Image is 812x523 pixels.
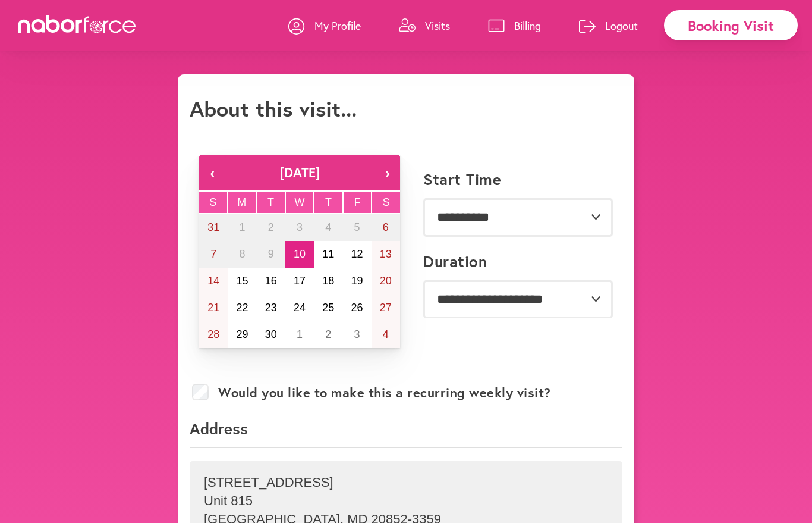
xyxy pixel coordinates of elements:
button: [DATE] [225,155,374,190]
abbr: September 19, 2025 [351,275,363,287]
a: My Profile [288,8,361,43]
abbr: September 21, 2025 [207,302,219,314]
button: September 26, 2025 [342,295,371,321]
p: Billing [514,18,541,33]
button: September 1, 2025 [228,214,256,241]
button: › [374,155,400,190]
abbr: Friday [354,196,361,208]
p: Address [190,418,622,448]
abbr: September 29, 2025 [236,328,248,340]
label: Duration [423,252,487,271]
button: September 23, 2025 [257,295,285,321]
abbr: September 14, 2025 [207,275,219,287]
button: September 21, 2025 [199,295,228,321]
button: September 6, 2025 [372,214,400,241]
abbr: September 17, 2025 [294,275,306,287]
button: September 13, 2025 [372,241,400,268]
abbr: September 10, 2025 [294,248,306,260]
button: ‹ [199,155,225,190]
abbr: Saturday [383,196,390,208]
abbr: September 20, 2025 [380,275,392,287]
abbr: September 2, 2025 [268,221,274,233]
button: September 18, 2025 [314,268,342,295]
abbr: October 4, 2025 [383,328,389,340]
abbr: September 26, 2025 [351,302,363,314]
abbr: September 6, 2025 [383,221,389,233]
p: My Profile [314,18,361,33]
button: September 4, 2025 [314,214,342,241]
abbr: September 15, 2025 [236,275,248,287]
abbr: September 16, 2025 [265,275,277,287]
div: Booking Visit [664,10,798,40]
abbr: September 12, 2025 [351,248,363,260]
button: September 30, 2025 [257,321,285,348]
p: Unit 815 [204,493,608,509]
button: September 11, 2025 [314,241,342,268]
button: September 19, 2025 [342,268,371,295]
button: September 27, 2025 [372,295,400,321]
label: Start Time [423,170,501,189]
abbr: September 30, 2025 [265,328,277,340]
label: Would you like to make this a recurring weekly visit? [218,385,551,400]
button: September 16, 2025 [257,268,285,295]
button: September 28, 2025 [199,321,228,348]
abbr: September 25, 2025 [322,302,334,314]
button: September 12, 2025 [342,241,371,268]
abbr: Monday [237,196,246,208]
abbr: September 28, 2025 [207,328,219,340]
abbr: October 3, 2025 [354,328,360,340]
abbr: September 22, 2025 [236,302,248,314]
abbr: September 7, 2025 [210,248,216,260]
abbr: September 8, 2025 [239,248,245,260]
button: September 8, 2025 [228,241,256,268]
button: September 20, 2025 [372,268,400,295]
button: September 10, 2025 [285,241,314,268]
abbr: October 1, 2025 [297,328,303,340]
h1: About this visit... [190,96,357,121]
button: September 29, 2025 [228,321,256,348]
abbr: September 24, 2025 [294,302,306,314]
abbr: Wednesday [295,196,305,208]
button: September 17, 2025 [285,268,314,295]
button: September 5, 2025 [342,214,371,241]
abbr: September 4, 2025 [325,221,331,233]
abbr: September 11, 2025 [322,248,334,260]
button: September 14, 2025 [199,268,228,295]
button: October 4, 2025 [372,321,400,348]
abbr: August 31, 2025 [207,221,219,233]
a: Visits [399,8,450,43]
abbr: September 9, 2025 [268,248,274,260]
button: October 3, 2025 [342,321,371,348]
button: September 3, 2025 [285,214,314,241]
button: September 24, 2025 [285,295,314,321]
abbr: Tuesday [267,196,274,208]
button: September 9, 2025 [257,241,285,268]
abbr: September 18, 2025 [322,275,334,287]
abbr: Thursday [325,196,332,208]
abbr: Sunday [209,196,216,208]
abbr: September 3, 2025 [297,221,303,233]
abbr: September 13, 2025 [380,248,392,260]
button: September 25, 2025 [314,295,342,321]
button: September 22, 2025 [228,295,256,321]
a: Billing [488,8,541,43]
a: Logout [579,8,638,43]
button: September 15, 2025 [228,268,256,295]
abbr: September 27, 2025 [380,302,392,314]
abbr: October 2, 2025 [325,328,331,340]
p: [STREET_ADDRESS] [204,475,608,490]
p: Logout [605,18,638,33]
abbr: September 5, 2025 [354,221,360,233]
abbr: September 23, 2025 [265,302,277,314]
abbr: September 1, 2025 [239,221,245,233]
button: October 2, 2025 [314,321,342,348]
button: August 31, 2025 [199,214,228,241]
button: September 7, 2025 [199,241,228,268]
button: October 1, 2025 [285,321,314,348]
p: Visits [425,18,450,33]
button: September 2, 2025 [257,214,285,241]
